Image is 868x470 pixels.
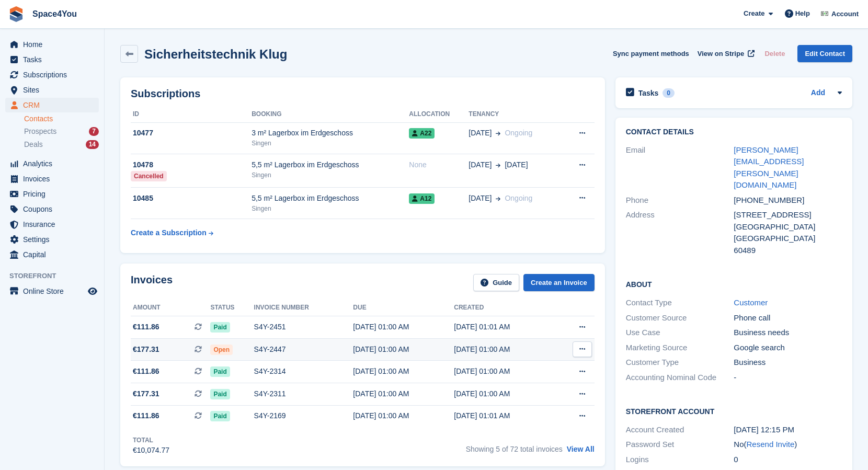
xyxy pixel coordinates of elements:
div: [DATE] 01:00 AM [353,344,454,355]
span: Sites [23,83,86,97]
div: Total [133,435,169,445]
span: Storefront [9,271,104,281]
th: ID [131,106,252,123]
div: Accounting Nominal Code [626,372,734,384]
div: [STREET_ADDRESS] [734,209,842,221]
span: €177.31 [133,344,159,355]
span: Paid [210,366,230,377]
span: CRM [23,98,86,112]
div: 10478 [131,159,252,170]
a: Create an Invoice [523,274,595,291]
th: Tenancy [469,106,562,123]
span: Paid [210,411,230,421]
div: Phone call [734,312,842,324]
div: Address [626,209,734,256]
div: Business [734,357,842,369]
th: Booking [252,106,409,123]
h2: Contact Details [626,128,842,136]
div: Google search [734,342,842,354]
a: menu [5,217,99,232]
a: Prospects 7 [24,126,99,137]
h2: Storefront Account [626,406,842,416]
div: [DATE] 01:00 AM [353,366,454,377]
span: Account [831,9,859,19]
th: Status [210,300,254,316]
div: 10477 [131,128,252,139]
div: [DATE] 01:01 AM [454,322,555,333]
a: Edit Contact [797,45,852,62]
a: Deals 14 [24,139,99,150]
div: 14 [86,140,99,149]
a: menu [5,98,99,112]
span: Deals [24,140,43,150]
h2: About [626,279,842,289]
div: [DATE] 01:00 AM [353,322,454,333]
div: Singen [252,204,409,213]
h2: Tasks [638,88,659,98]
a: Preview store [86,285,99,297]
span: Showing 5 of 72 total invoices [466,445,563,453]
span: €111.86 [133,410,159,421]
div: Logins [626,454,734,466]
a: Resend Invite [747,440,795,449]
div: No [734,439,842,451]
span: Insurance [23,217,86,232]
div: [DATE] 01:00 AM [454,366,555,377]
div: Customer Source [626,312,734,324]
div: [DATE] 01:00 AM [454,344,555,355]
a: menu [5,171,99,186]
a: menu [5,284,99,299]
span: Prospects [24,127,56,136]
div: 60489 [734,245,842,257]
div: 7 [89,127,99,136]
a: View All [567,445,595,453]
h2: Invoices [131,274,173,291]
span: [DATE] [469,193,492,204]
div: Account Created [626,424,734,436]
div: Singen [252,139,409,148]
div: 5,5 m² Lagerbox im Erdgeschoss [252,159,409,170]
div: [PHONE_NUMBER] [734,194,842,207]
span: Ongoing [505,129,532,137]
span: Capital [23,247,86,262]
span: A22 [409,128,435,139]
div: Business needs [734,327,842,339]
div: - [734,372,842,384]
div: [GEOGRAPHIC_DATA] [734,233,842,245]
div: [DATE] 01:00 AM [353,388,454,399]
img: stora-icon-8386f47178a22dfd0bd8f6a31ec36ba5ce8667c1dd55bd0f319d3a0aa187defe.svg [8,6,24,22]
div: [DATE] 01:00 AM [353,410,454,421]
div: Phone [626,194,734,207]
div: €10,074.77 [133,445,169,456]
a: [PERSON_NAME][EMAIL_ADDRESS][PERSON_NAME][DOMAIN_NAME] [734,145,804,190]
th: Invoice number [254,300,353,316]
div: 0 [734,454,842,466]
a: menu [5,187,99,201]
span: Home [23,37,86,52]
span: €111.86 [133,366,159,377]
div: 3 m² Lagerbox im Erdgeschoss [252,128,409,139]
div: 10485 [131,193,252,204]
a: menu [5,247,99,262]
a: menu [5,52,99,67]
a: Add [811,87,825,99]
div: S4Y-2451 [254,322,353,333]
th: Due [353,300,454,316]
a: Customer [734,298,768,307]
div: Contact Type [626,297,734,309]
div: 0 [663,88,675,98]
a: menu [5,232,99,247]
a: View on Stripe [693,45,757,62]
span: Coupons [23,202,86,216]
div: Marketing Source [626,342,734,354]
div: Create a Subscription [131,227,207,238]
a: menu [5,83,99,97]
th: Created [454,300,555,316]
div: [DATE] 01:01 AM [454,410,555,421]
div: Singen [252,170,409,180]
div: Email [626,144,734,191]
th: Allocation [409,106,469,123]
div: S4Y-2447 [254,344,353,355]
div: [DATE] 12:15 PM [734,424,842,436]
div: Use Case [626,327,734,339]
